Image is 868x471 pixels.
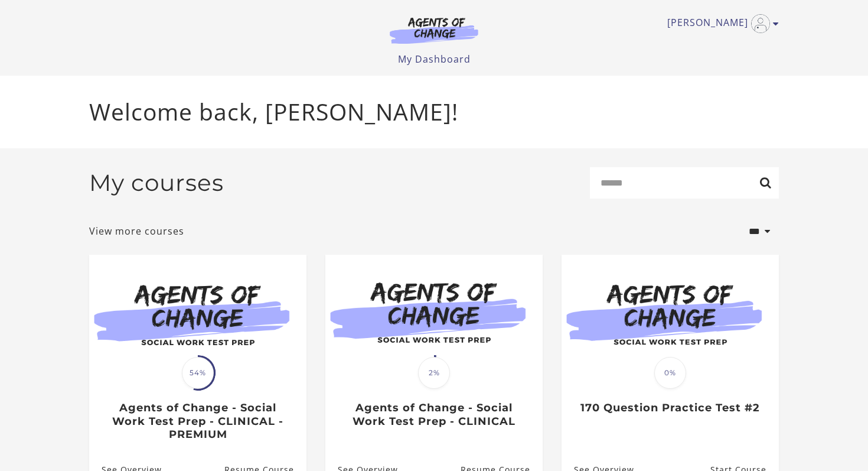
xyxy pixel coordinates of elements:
[398,53,471,66] a: My Dashboard
[182,357,214,389] span: 54%
[418,357,450,389] span: 2%
[667,14,773,33] a: Toggle menu
[89,95,779,129] p: Welcome back, [PERSON_NAME]!
[574,401,766,415] h3: 170 Question Practice Test #2
[89,224,184,238] a: View more courses
[89,169,224,197] h2: My courses
[102,401,293,441] h3: Agents of Change - Social Work Test Prep - CLINICAL - PREMIUM
[338,401,530,428] h3: Agents of Change - Social Work Test Prep - CLINICAL
[654,357,686,389] span: 0%
[377,17,491,44] img: Agents of Change Logo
